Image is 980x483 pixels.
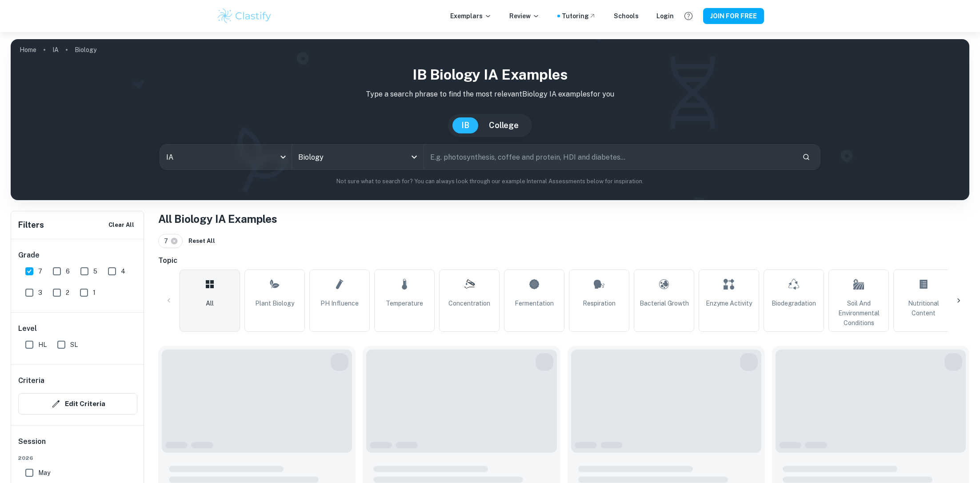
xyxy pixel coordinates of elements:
h6: Grade [18,250,137,261]
h6: Criteria [18,375,44,386]
button: JOIN FOR FREE [703,8,764,24]
span: Plant Biology [255,298,294,308]
span: Biodegradation [772,298,816,308]
h6: Level [18,323,137,334]
span: May [38,468,50,478]
span: 4 [121,266,125,276]
span: 5 [93,266,97,276]
a: IA [52,44,59,56]
div: 7 [158,234,183,248]
button: Reset All [186,234,217,248]
button: Open [408,151,420,163]
span: 3 [38,288,42,298]
p: Review [509,11,540,21]
a: Home [20,44,36,56]
span: Bacterial Growth [640,298,689,308]
img: Clastify logo [216,7,273,25]
p: Not sure what to search for? You can always look through our example Internal Assessments below f... [18,177,962,186]
a: Schools [614,11,639,21]
p: Biology [75,45,96,55]
span: pH Influence [320,298,359,308]
img: profile cover [11,39,969,200]
span: 6 [66,266,70,276]
span: Respiration [583,298,616,308]
span: Enzyme Activity [706,298,752,308]
h1: All Biology IA Examples [158,211,969,227]
button: Clear All [106,218,136,232]
span: 2 [66,288,69,298]
span: Fermentation [515,298,554,308]
span: 7 [38,266,42,276]
p: Exemplars [450,11,492,21]
span: 1 [93,288,96,298]
h6: Filters [18,219,44,231]
h6: Session [18,436,137,454]
span: 7 [164,236,172,246]
span: HL [38,340,47,350]
h6: Topic [158,255,969,266]
a: Tutoring [562,11,596,21]
span: All [206,298,214,308]
button: College [480,117,528,133]
p: Type a search phrase to find the most relevant Biology IA examples for you [18,89,962,100]
a: Login [656,11,674,21]
button: Edit Criteria [18,393,137,415]
button: IB [452,117,478,133]
div: IA [160,145,292,169]
button: Search [799,149,814,165]
button: Help and Feedback [681,8,696,24]
span: SL [70,340,78,350]
h1: IB Biology IA examples [18,64,962,85]
span: Soil and Environmental Conditions [832,298,885,328]
input: E.g. photosynthesis, coffee and protein, HDI and diabetes... [424,145,795,169]
span: 2026 [18,454,137,462]
span: Nutritional Content [897,298,950,318]
span: Temperature [386,298,423,308]
span: Concentration [448,298,490,308]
